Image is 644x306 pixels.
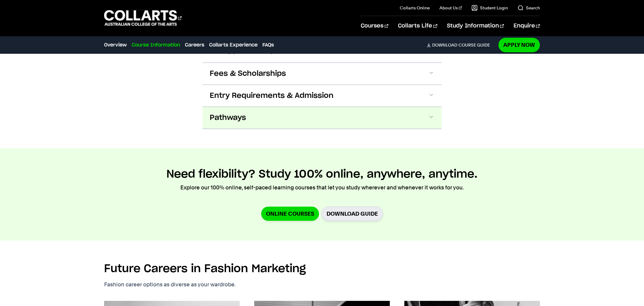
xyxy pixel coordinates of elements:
[514,16,540,36] a: Enquire
[261,207,319,221] a: Online Courses
[427,42,495,48] a: DownloadCourse Guide
[180,183,464,192] p: Explore our 100% online, self-paced learning courses that let you study wherever and whenever it ...
[185,41,204,49] a: Careers
[498,38,540,52] a: Apply Now
[210,113,246,123] span: Pathways
[262,41,274,49] a: FAQs
[202,107,442,129] button: Pathways
[432,42,457,48] span: Download
[202,63,442,85] button: Fees & Scholarships
[210,69,286,79] span: Fees & Scholarships
[321,206,383,221] a: Download Guide
[104,262,306,275] h2: Future Careers in Fashion Marketing
[104,280,263,289] p: Fashion career options as diverse as your wardrobe.
[361,16,388,36] a: Courses
[471,5,508,11] a: Student Login
[132,41,180,49] a: Course Information
[104,41,127,49] a: Overview
[398,16,437,36] a: Collarts Life
[166,168,478,181] h2: Need flexibility? Study 100% online, anywhere, anytime.
[439,5,462,11] a: About Us
[202,85,442,107] button: Entry Requirements & Admission
[104,9,182,27] div: Go to homepage
[400,5,430,11] a: Collarts Online
[517,5,540,11] a: Search
[209,41,258,49] a: Collarts Experience
[210,91,333,101] span: Entry Requirements & Admission
[447,16,504,36] a: Study Information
